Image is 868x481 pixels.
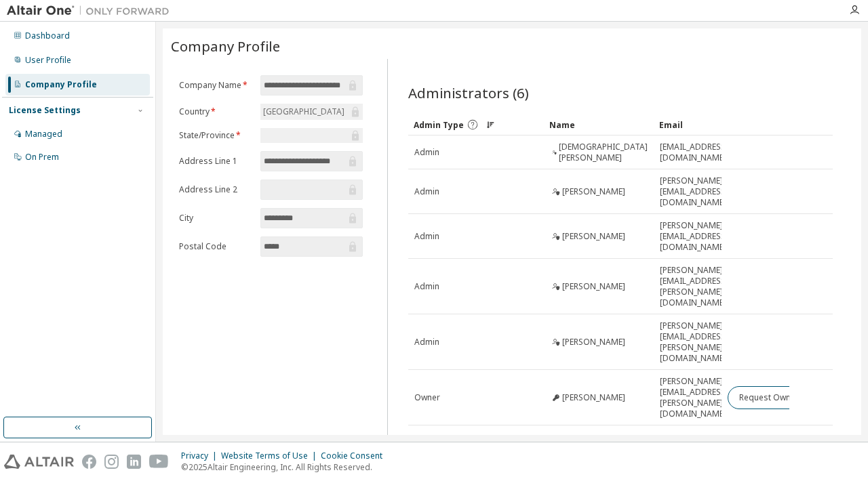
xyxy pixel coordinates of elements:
label: Company Name [179,80,252,91]
span: [DEMOGRAPHIC_DATA][PERSON_NAME] [559,142,648,163]
div: [GEOGRAPHIC_DATA] [260,104,362,120]
span: Admin [414,231,439,242]
span: Admin [414,147,439,158]
div: On Prem [25,152,59,163]
p: © 2025 Altair Engineering, Inc. All Rights Reserved. [181,461,391,473]
span: Admin [414,186,439,197]
img: facebook.svg [82,455,96,469]
span: Admin [414,337,439,348]
div: User Profile [25,55,71,66]
div: Managed [25,129,62,140]
span: Items per page [570,435,660,453]
span: [PERSON_NAME] [562,392,625,403]
img: altair_logo.svg [4,455,74,469]
span: [PERSON_NAME][EMAIL_ADDRESS][DOMAIN_NAME] [660,220,728,253]
span: Page n. [672,435,737,453]
img: linkedin.svg [127,455,141,469]
div: Website Terms of Use [221,451,321,461]
span: Admin [414,281,439,292]
span: Company Profile [171,37,280,56]
span: [PERSON_NAME][EMAIL_ADDRESS][PERSON_NAME][DOMAIN_NAME] [660,265,728,308]
label: Postal Code [179,241,252,252]
div: Name [549,114,649,135]
span: [PERSON_NAME][EMAIL_ADDRESS][PERSON_NAME][DOMAIN_NAME] [660,320,728,364]
div: [GEOGRAPHIC_DATA] [261,104,347,119]
span: Administrators (6) [408,83,529,102]
label: Country [179,106,252,117]
label: City [179,213,252,224]
span: Admin Type [414,119,464,131]
div: Privacy [181,451,221,461]
span: [PERSON_NAME] [562,281,625,292]
span: Owner [414,392,440,403]
div: Cookie Consent [321,451,391,461]
img: Altair One [7,4,176,18]
div: Company Profile [25,79,97,90]
div: License Settings [9,105,81,116]
img: youtube.svg [149,455,169,469]
div: Email [659,114,716,135]
label: State/Province [179,130,252,141]
label: Address Line 2 [179,184,252,195]
span: [PERSON_NAME] [562,186,625,197]
img: instagram.svg [104,455,119,469]
label: Address Line 1 [179,156,252,167]
button: Request Owner Change [728,386,842,409]
span: [EMAIL_ADDRESS][DOMAIN_NAME] [660,142,728,163]
div: Dashboard [25,30,70,41]
span: [PERSON_NAME] [562,337,625,348]
span: [PERSON_NAME][EMAIL_ADDRESS][DOMAIN_NAME] [660,175,728,208]
span: [PERSON_NAME][EMAIL_ADDRESS][PERSON_NAME][DOMAIN_NAME] [660,376,728,419]
span: [PERSON_NAME] [562,231,625,242]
